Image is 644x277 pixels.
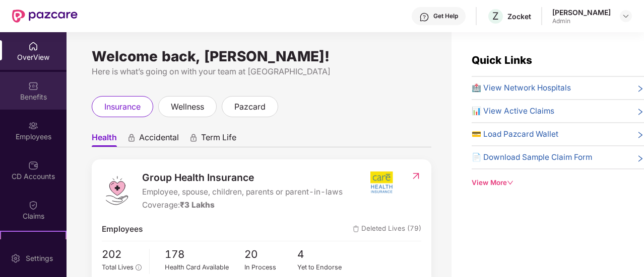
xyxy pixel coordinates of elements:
[92,65,431,78] div: Here is what’s going on with your team at [GEOGRAPHIC_DATA]
[92,132,117,147] span: Health
[127,133,136,142] div: animation
[472,82,571,94] span: 🏥 View Network Hospitals
[23,253,56,263] div: Settings
[353,226,359,232] img: deleteIcon
[92,52,431,60] div: Welcome back, [PERSON_NAME]!
[244,262,298,272] div: In Process
[28,160,38,170] img: svg+xml;base64,PHN2ZyBpZD0iQ0RfQWNjb3VudHMiIGRhdGEtbmFtZT0iQ0QgQWNjb3VudHMiIHhtbG5zPSJodHRwOi8vd3...
[142,186,343,198] span: Employee, spouse, children, parents or parent-in-laws
[507,179,513,186] span: down
[472,54,532,66] span: Quick Links
[12,10,78,23] img: New Pazcare Logo
[244,246,298,263] span: 20
[411,171,421,181] img: RedirectIcon
[102,223,143,235] span: Employees
[472,151,592,163] span: 📄 Download Sample Claim Form
[363,170,401,195] img: insurerIcon
[104,101,141,113] span: insurance
[201,132,236,147] span: Term Life
[552,8,611,17] div: [PERSON_NAME]
[102,263,134,271] span: Total Lives
[28,81,38,91] img: svg+xml;base64,PHN2ZyBpZD0iQmVuZWZpdHMiIHhtbG5zPSJodHRwOi8vd3d3LnczLm9yZy8yMDAwL3N2ZyIgd2lkdGg9Ij...
[28,121,38,131] img: svg+xml;base64,PHN2ZyBpZD0iRW1wbG95ZWVzIiB4bWxucz0iaHR0cDovL3d3dy53My5vcmcvMjAwMC9zdmciIHdpZHRoPS...
[419,12,429,22] img: svg+xml;base64,PHN2ZyBpZD0iSGVscC0zMngzMiIgeG1sbnM9Imh0dHA6Ly93d3cudzMub3JnLzIwMDAvc3ZnIiB3aWR0aD...
[433,12,458,20] div: Get Help
[507,12,531,21] div: Zocket
[636,107,644,117] span: right
[102,246,142,263] span: 202
[142,199,343,211] div: Coverage:
[171,101,204,113] span: wellness
[297,246,351,263] span: 4
[165,246,244,263] span: 178
[297,262,351,272] div: Yet to Endorse
[622,12,630,20] img: svg+xml;base64,PHN2ZyBpZD0iRHJvcGRvd24tMzJ4MzIiIHhtbG5zPSJodHRwOi8vd3d3LnczLm9yZy8yMDAwL3N2ZyIgd2...
[472,177,644,188] div: View More
[492,10,499,22] span: Z
[636,153,644,163] span: right
[234,101,266,113] span: pazcard
[11,253,21,263] img: svg+xml;base64,PHN2ZyBpZD0iU2V0dGluZy0yMHgyMCIgeG1sbnM9Imh0dHA6Ly93d3cudzMub3JnLzIwMDAvc3ZnIiB3aW...
[28,41,38,51] img: svg+xml;base64,PHN2ZyBpZD0iSG9tZSIgeG1sbnM9Imh0dHA6Ly93d3cudzMub3JnLzIwMDAvc3ZnIiB3aWR0aD0iMjAiIG...
[353,223,421,235] span: Deleted Lives (79)
[136,264,141,270] span: info-circle
[165,262,244,272] div: Health Card Available
[552,17,611,25] div: Admin
[142,170,343,185] span: Group Health Insurance
[28,200,38,210] img: svg+xml;base64,PHN2ZyBpZD0iQ2xhaW0iIHhtbG5zPSJodHRwOi8vd3d3LnczLm9yZy8yMDAwL3N2ZyIgd2lkdGg9IjIwIi...
[139,132,179,147] span: Accidental
[636,84,644,94] span: right
[180,200,215,210] span: ₹3 Lakhs
[189,133,198,142] div: animation
[102,175,132,206] img: logo
[472,128,558,140] span: 💳 Load Pazcard Wallet
[636,130,644,140] span: right
[472,105,554,117] span: 📊 View Active Claims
